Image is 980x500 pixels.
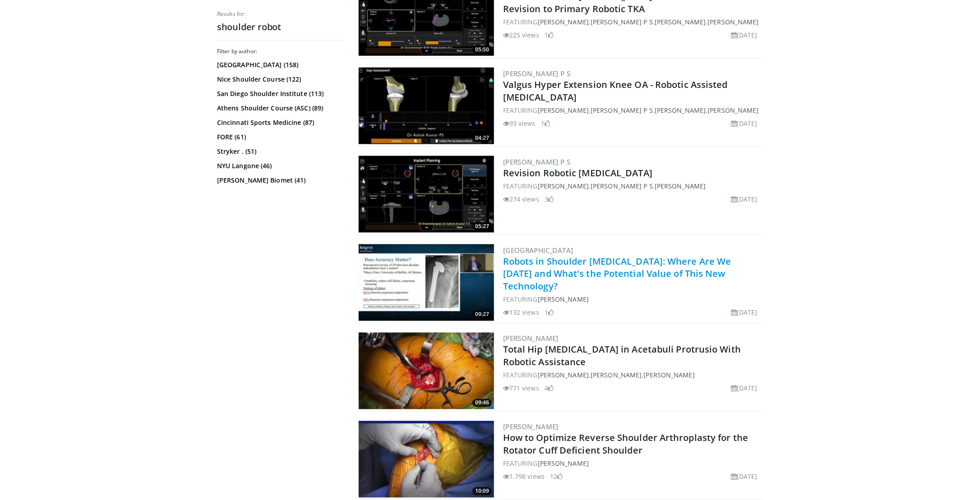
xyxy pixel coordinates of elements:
[217,21,343,33] h2: shoulder robot
[503,181,761,191] div: FEATURING , ,
[538,182,589,190] a: [PERSON_NAME]
[217,10,343,18] p: Results for:
[217,60,341,69] a: [GEOGRAPHIC_DATA] (158)
[655,18,706,26] a: [PERSON_NAME]
[503,157,571,166] a: [PERSON_NAME] P S
[503,308,539,317] li: 132 views
[655,106,706,115] a: [PERSON_NAME]
[472,134,492,142] span: 04:27
[359,68,494,144] a: 04:27
[591,18,653,26] a: [PERSON_NAME] P S
[217,104,341,113] a: Athens Shoulder Course (ASC) (89)
[472,399,492,407] span: 09:46
[359,156,494,233] img: 7ae32f6b-bee0-4c1b-b64f-025e2f67f344.300x170_q85_crop-smart_upscale.jpg
[503,295,761,304] div: FEATURING
[503,384,539,393] li: 771 views
[472,46,492,54] span: 05:50
[708,106,759,115] a: [PERSON_NAME]
[503,432,748,457] a: How to Optimize Reverse Shoulder Arthroplasty for the Rotator Cuff Deficient Shoulder
[359,333,494,409] a: 09:46
[503,17,761,27] div: FEATURING , , ,
[503,194,539,204] li: 274 views
[503,422,559,431] a: [PERSON_NAME]
[503,255,731,293] a: Robots in Shoulder [MEDICAL_DATA]: Where Are We [DATE] and What's the Potential Value of This New...
[359,68,494,144] img: 2361a525-e71d-4d5b-a769-c1365c92593e.300x170_q85_crop-smart_upscale.jpg
[731,119,758,128] li: [DATE]
[359,244,494,321] a: 09:27
[545,384,554,393] li: 4
[503,344,741,368] a: Total Hip [MEDICAL_DATA] in Acetabuli Protrusio With Robotic Assistance
[550,472,563,482] li: 12
[731,194,758,204] li: [DATE]
[538,295,589,304] a: [PERSON_NAME]
[503,119,536,128] li: 93 views
[503,472,545,482] li: 1,798 views
[217,176,341,185] a: [PERSON_NAME] Biomet (41)
[731,30,758,40] li: [DATE]
[538,459,589,468] a: [PERSON_NAME]
[731,384,758,393] li: [DATE]
[359,244,494,321] img: ec67f009-8a4c-401e-98cf-9647631447de.300x170_q85_crop-smart_upscale.jpg
[503,371,761,380] div: FEATURING , ,
[217,147,341,156] a: Stryker . (51)
[591,106,653,115] a: [PERSON_NAME] P S
[591,371,642,380] a: [PERSON_NAME]
[655,182,706,190] a: [PERSON_NAME]
[503,459,761,468] div: FEATURING
[541,119,550,128] li: 1
[545,30,554,40] li: 1
[503,69,571,78] a: [PERSON_NAME] P S
[472,311,492,319] span: 09:27
[359,421,494,498] a: 10:09
[538,371,589,380] a: [PERSON_NAME]
[359,333,494,409] img: 9026b89a-9ec4-4d45-949c-ae618d94f28c.300x170_q85_crop-smart_upscale.jpg
[731,472,758,482] li: [DATE]
[359,421,494,498] img: d84aa8c7-537e-4bdf-acf1-23c7ca74a4c4.300x170_q85_crop-smart_upscale.jpg
[538,106,589,115] a: [PERSON_NAME]
[472,222,492,230] span: 05:27
[731,308,758,317] li: [DATE]
[217,75,341,84] a: Nice Shoulder Course (122)
[217,118,341,127] a: Cincinnati Sports Medicine (87)
[503,246,573,255] a: [GEOGRAPHIC_DATA]
[503,30,539,40] li: 225 views
[538,18,589,26] a: [PERSON_NAME]
[217,161,341,170] a: NYU Langone (46)
[217,133,341,142] a: FORE (61)
[503,106,761,115] div: FEATURING , , ,
[472,487,492,495] span: 10:09
[591,182,653,190] a: [PERSON_NAME] P S
[644,371,695,380] a: [PERSON_NAME]
[359,156,494,233] a: 05:27
[503,167,652,179] a: Revision Robotic [MEDICAL_DATA]
[217,48,343,55] h3: Filter by author:
[708,18,759,26] a: [PERSON_NAME]
[503,334,559,343] a: [PERSON_NAME]
[217,89,341,98] a: San Diego Shoulder Institute (113)
[545,308,554,317] li: 1
[503,78,728,103] a: Valgus Hyper Extension Knee OA - Robotic Assisted [MEDICAL_DATA]
[545,194,554,204] li: 3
